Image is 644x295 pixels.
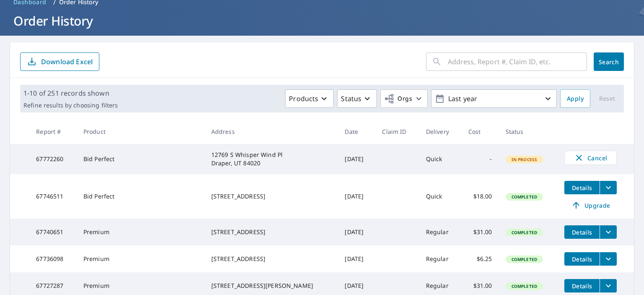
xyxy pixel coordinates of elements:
td: [DATE] [338,245,375,272]
button: Products [285,89,334,108]
th: Date [338,119,375,144]
td: Premium [77,245,205,272]
span: Apply [567,94,584,104]
th: Claim ID [375,119,419,144]
span: Upgrade [569,200,612,210]
span: Details [569,184,595,192]
button: filesDropdownBtn-67740651 [600,225,617,239]
td: $31.00 [462,219,499,245]
td: - [462,144,499,174]
td: Premium [77,219,205,245]
div: [STREET_ADDRESS][PERSON_NAME] [211,282,332,290]
th: Address [205,119,338,144]
button: Download Excel [20,52,99,71]
button: filesDropdownBtn-67727287 [600,279,617,292]
span: Cancel [573,153,608,163]
button: detailsBtn-67740651 [564,225,600,239]
td: Quick [419,174,462,219]
td: Regular [419,245,462,272]
span: Details [569,282,595,290]
button: Last year [431,89,557,108]
th: Delivery [419,119,462,144]
th: Status [499,119,558,144]
span: Orgs [384,94,412,104]
div: [STREET_ADDRESS] [211,192,332,201]
span: Completed [506,194,542,200]
td: 67740651 [29,219,76,245]
span: Search [600,58,617,66]
td: Bid Perfect [77,174,205,219]
div: [STREET_ADDRESS] [211,228,332,236]
button: Apply [560,89,590,108]
td: [DATE] [338,174,375,219]
h1: Order History [10,12,634,29]
div: 12769 S Whisper Wind Pl Draper, UT 84020 [211,151,332,167]
td: $6.25 [462,245,499,272]
button: filesDropdownBtn-67736098 [600,252,617,266]
p: Download Excel [41,57,93,66]
button: Orgs [380,89,428,108]
td: 67746511 [29,174,76,219]
button: Status [337,89,377,108]
td: $18.00 [462,174,499,219]
th: Product [77,119,205,144]
span: Details [569,228,595,236]
span: Completed [506,230,542,235]
p: Status [341,94,361,104]
span: In Process [506,157,543,162]
td: [DATE] [338,144,375,174]
a: Upgrade [564,198,617,212]
th: Cost [462,119,499,144]
td: 67736098 [29,245,76,272]
span: Completed [506,256,542,262]
span: Completed [506,283,542,289]
p: Products [289,94,318,104]
th: Report # [29,119,76,144]
button: detailsBtn-67746511 [564,181,600,194]
td: Bid Perfect [77,144,205,174]
p: Last year [445,91,543,106]
button: filesDropdownBtn-67746511 [600,181,617,194]
div: [STREET_ADDRESS] [211,255,332,263]
p: 1-10 of 251 records shown [23,88,118,98]
td: [DATE] [338,219,375,245]
button: Search [594,52,624,71]
button: detailsBtn-67736098 [564,252,600,266]
td: Regular [419,219,462,245]
button: detailsBtn-67727287 [564,279,600,292]
td: 67772260 [29,144,76,174]
p: Refine results by choosing filters [23,102,118,109]
button: Cancel [564,151,617,165]
td: Quick [419,144,462,174]
span: Details [569,255,595,263]
input: Address, Report #, Claim ID, etc. [448,50,587,73]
